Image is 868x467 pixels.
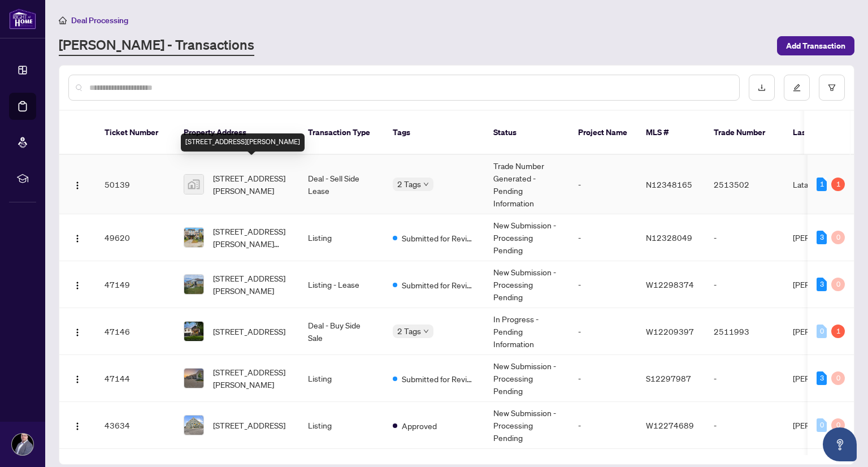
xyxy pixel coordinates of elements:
[705,308,784,355] td: 2511993
[705,261,784,308] td: -
[646,326,694,336] span: W12209397
[705,355,784,402] td: -
[793,84,801,92] span: edit
[96,155,175,214] td: 50139
[213,419,285,431] span: [STREET_ADDRESS]
[823,427,857,461] button: Open asap
[68,322,86,340] button: Logo
[213,272,290,297] span: [STREET_ADDRESS][PERSON_NAME]
[831,278,845,291] div: 0
[484,355,569,402] td: New Submission - Processing Pending
[68,416,86,434] button: Logo
[213,225,290,250] span: [STREET_ADDRESS][PERSON_NAME][PERSON_NAME]
[423,181,429,187] span: down
[646,373,691,383] span: S12297987
[646,279,694,289] span: W12298374
[828,84,836,92] span: filter
[73,328,82,337] img: Logo
[73,375,82,384] img: Logo
[12,434,33,455] img: Profile Icon
[569,111,637,155] th: Project Name
[175,111,299,155] th: Property Address
[96,308,175,355] td: 47146
[817,278,827,291] div: 3
[181,133,305,152] div: [STREET_ADDRESS][PERSON_NAME]
[637,111,705,155] th: MLS #
[705,402,784,449] td: -
[184,175,203,194] img: thumbnail-img
[817,178,827,191] div: 1
[68,275,86,293] button: Logo
[831,231,845,244] div: 0
[402,232,475,244] span: Submitted for Review
[184,322,203,341] img: thumbnail-img
[96,355,175,402] td: 47144
[213,325,285,338] span: [STREET_ADDRESS]
[213,172,290,197] span: [STREET_ADDRESS][PERSON_NAME]
[184,228,203,247] img: thumbnail-img
[646,420,694,430] span: W12274689
[831,325,845,338] div: 1
[569,355,637,402] td: -
[96,402,175,449] td: 43634
[96,214,175,261] td: 49620
[71,15,128,25] span: Deal Processing
[569,261,637,308] td: -
[484,402,569,449] td: New Submission - Processing Pending
[402,420,437,432] span: Approved
[299,261,384,308] td: Listing - Lease
[73,281,82,290] img: Logo
[299,308,384,355] td: Deal - Buy Side Sale
[831,371,845,385] div: 0
[484,214,569,261] td: New Submission - Processing Pending
[423,328,429,334] span: down
[819,75,845,101] button: filter
[402,373,475,385] span: Submitted for Review
[397,325,421,338] span: 2 Tags
[299,402,384,449] td: Listing
[484,155,569,214] td: Trade Number Generated - Pending Information
[213,366,290,391] span: [STREET_ADDRESS][PERSON_NAME]
[569,214,637,261] td: -
[299,214,384,261] td: Listing
[73,422,82,431] img: Logo
[569,308,637,355] td: -
[184,275,203,294] img: thumbnail-img
[96,261,175,308] td: 47149
[784,75,810,101] button: edit
[817,371,827,385] div: 3
[9,8,36,29] img: logo
[59,16,67,24] span: home
[831,418,845,432] div: 0
[384,111,484,155] th: Tags
[484,261,569,308] td: New Submission - Processing Pending
[184,369,203,388] img: thumbnail-img
[299,111,384,155] th: Transaction Type
[484,111,569,155] th: Status
[817,231,827,244] div: 3
[73,234,82,243] img: Logo
[569,155,637,214] td: -
[569,402,637,449] td: -
[705,155,784,214] td: 2513502
[68,369,86,387] button: Logo
[68,175,86,193] button: Logo
[786,37,845,55] span: Add Transaction
[299,155,384,214] td: Deal - Sell Side Lease
[817,418,827,432] div: 0
[484,308,569,355] td: In Progress - Pending Information
[758,84,766,92] span: download
[705,214,784,261] td: -
[777,36,854,55] button: Add Transaction
[73,181,82,190] img: Logo
[646,232,692,243] span: N12328049
[184,416,203,435] img: thumbnail-img
[831,178,845,191] div: 1
[705,111,784,155] th: Trade Number
[397,178,421,191] span: 2 Tags
[646,179,692,189] span: N12348165
[299,355,384,402] td: Listing
[68,228,86,247] button: Logo
[749,75,775,101] button: download
[96,111,175,155] th: Ticket Number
